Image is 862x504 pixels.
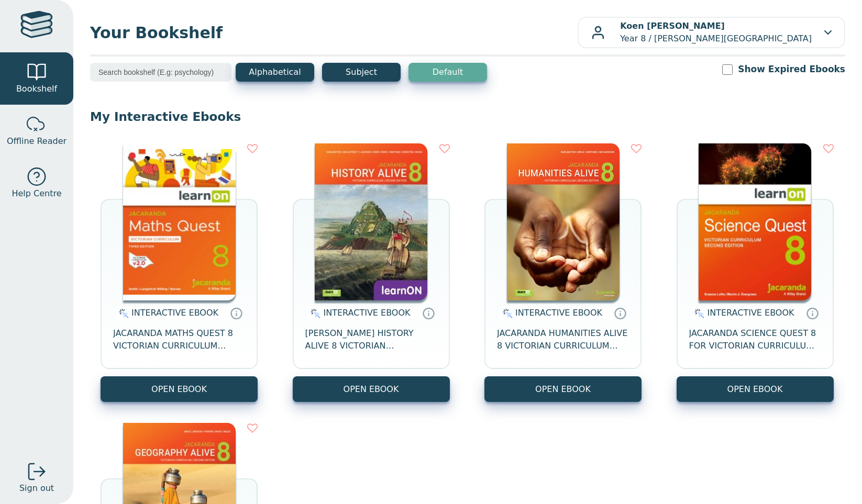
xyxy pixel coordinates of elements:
span: Bookshelf [16,83,57,95]
label: Show Expired Ebooks [738,63,845,76]
button: OPEN EBOOK [293,376,450,402]
span: JACARANDA HUMANITIES ALIVE 8 VICTORIAN CURRICULUM LEARNON EBOOK 2E [497,327,629,352]
span: JACARANDA MATHS QUEST 8 VICTORIAN CURRICULUM LEARNON EBOOK 3E [113,327,245,352]
span: Your Bookshelf [90,21,578,44]
button: OPEN EBOOK [484,376,642,402]
img: bee2d5d4-7b91-e911-a97e-0272d098c78b.jpg [507,143,620,300]
img: a03a72db-7f91-e911-a97e-0272d098c78b.jpg [315,143,427,300]
button: OPEN EBOOK [677,376,834,402]
img: c004558a-e884-43ec-b87a-da9408141e80.jpg [123,143,236,300]
button: Alphabetical [236,63,314,82]
a: Interactive eBooks are accessed online via the publisher’s portal. They contain interactive resou... [230,307,242,319]
span: Help Centre [12,187,61,200]
img: interactive.svg [691,307,704,320]
b: Koen [PERSON_NAME] [620,21,725,31]
img: interactive.svg [116,307,129,320]
span: INTERACTIVE EBOOK [708,308,794,318]
span: JACARANDA SCIENCE QUEST 8 FOR VICTORIAN CURRICULUM LEARNON 2E EBOOK [689,327,821,352]
span: Offline Reader [7,135,67,148]
a: Interactive eBooks are accessed online via the publisher’s portal. They contain interactive resou... [806,307,819,319]
span: [PERSON_NAME] HISTORY ALIVE 8 VICTORIAN CURRICULUM LEARNON EBOOK 2E [305,327,437,352]
span: Sign out [19,482,54,495]
p: My Interactive Ebooks [90,109,845,125]
span: INTERACTIVE EBOOK [515,308,602,318]
span: INTERACTIVE EBOOK [131,308,218,318]
p: Year 8 / [PERSON_NAME][GEOGRAPHIC_DATA] [620,20,812,45]
button: Subject [322,63,401,82]
span: INTERACTIVE EBOOK [324,308,411,318]
img: interactive.svg [307,307,321,320]
a: Interactive eBooks are accessed online via the publisher’s portal. They contain interactive resou... [422,307,435,319]
button: Koen [PERSON_NAME]Year 8 / [PERSON_NAME][GEOGRAPHIC_DATA] [578,17,845,48]
a: Interactive eBooks are accessed online via the publisher’s portal. They contain interactive resou... [614,307,626,319]
button: OPEN EBOOK [101,376,258,402]
input: Search bookshelf (E.g: psychology) [90,63,231,82]
button: Default [408,63,487,82]
img: fffb2005-5288-ea11-a992-0272d098c78b.png [699,143,811,300]
img: interactive.svg [500,307,513,320]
